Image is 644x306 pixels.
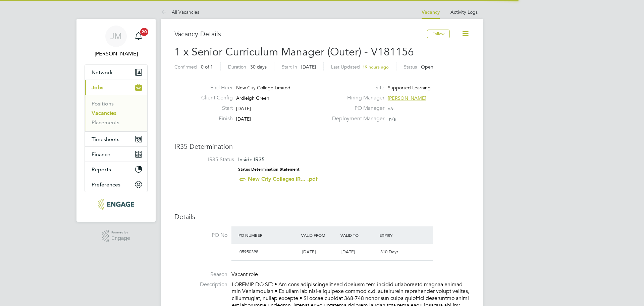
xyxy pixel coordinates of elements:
[196,115,233,122] label: Finish
[92,100,114,107] a: Positions
[196,105,233,112] label: Start
[328,105,384,112] label: PO Manager
[388,95,426,101] span: [PERSON_NAME]
[339,229,378,241] div: Valid To
[196,84,233,91] label: End Hirer
[421,64,433,70] span: Open
[239,249,258,255] span: 05950398
[111,235,130,241] span: Engage
[85,199,148,210] a: Go to home page
[92,136,119,142] span: Timesheets
[161,9,199,15] a: All Vacancies
[174,281,227,288] label: Description
[132,26,145,47] a: 20
[92,181,120,188] span: Preferences
[450,9,478,15] a: Activity Logs
[85,50,148,58] span: Jasmine Mills
[196,94,233,101] label: Client Config
[238,156,265,163] span: Inside IR35
[331,64,360,70] label: Last Updated
[201,64,213,70] span: 0 of 1
[238,167,300,172] strong: Status Determination Statement
[85,80,147,95] button: Jobs
[76,19,156,222] nav: Main navigation
[422,9,440,15] a: Vacancy
[140,28,148,36] span: 20
[98,199,134,210] img: xede-logo-retina.png
[102,230,130,243] a: Powered byEngage
[85,132,147,146] button: Timesheets
[92,119,119,126] a: Placements
[92,84,103,91] span: Jobs
[85,147,147,162] button: Finance
[174,232,227,239] label: PO No
[174,64,197,70] label: Confirmed
[388,85,431,91] span: Supported Learning
[174,271,227,278] label: Reason
[389,116,396,122] span: n/a
[300,229,339,241] div: Valid From
[85,95,147,131] div: Jobs
[110,32,122,41] span: JM
[174,142,470,151] h3: IR35 Determination
[380,249,398,255] span: 310 Days
[92,151,110,158] span: Finance
[228,64,246,70] label: Duration
[85,162,147,177] button: Reports
[181,156,234,163] label: IR35 Status
[282,64,297,70] label: Start In
[301,64,316,70] span: [DATE]
[236,85,290,91] span: New City College Limited
[174,45,414,58] span: 1 x Senior Curriculum Manager (Outer) - V181156
[404,64,417,70] label: Status
[85,177,147,192] button: Preferences
[174,30,427,38] h3: Vacancy Details
[302,249,316,255] span: [DATE]
[328,94,384,101] label: Hiring Manager
[92,166,111,173] span: Reports
[92,69,113,76] span: Network
[92,110,116,116] a: Vacancies
[174,212,470,221] h3: Details
[231,271,258,278] span: Vacant role
[236,105,251,112] span: [DATE]
[85,26,148,58] a: JM[PERSON_NAME]
[388,105,394,112] span: n/a
[328,115,384,122] label: Deployment Manager
[248,176,318,182] a: New City Colleges IR... .pdf
[250,64,267,70] span: 30 days
[236,95,269,101] span: Ardleigh Green
[328,84,384,91] label: Site
[85,65,147,80] button: Network
[341,249,355,255] span: [DATE]
[363,64,389,70] span: 19 hours ago
[111,230,130,235] span: Powered by
[237,229,300,241] div: PO Number
[236,116,251,122] span: [DATE]
[378,229,417,241] div: Expiry
[427,30,450,38] button: Follow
